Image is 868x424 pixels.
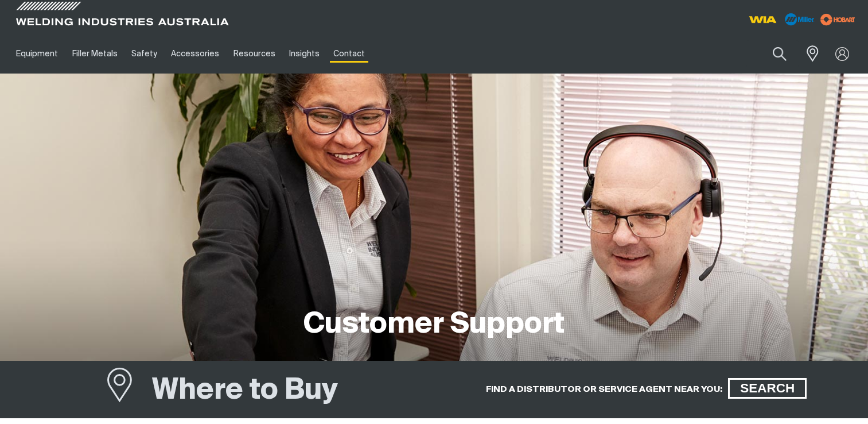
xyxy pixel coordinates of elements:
span: SEARCH [730,378,805,399]
img: miller [817,11,859,28]
a: Insights [282,34,326,74]
h1: Where to Buy [152,372,338,410]
a: Resources [227,34,282,74]
a: SEARCH [728,378,807,399]
a: Safety [124,34,164,74]
a: Contact [326,34,372,74]
a: Accessories [164,34,226,74]
h5: FIND A DISTRIBUTOR OR SERVICE AGENT NEAR YOU: [486,384,722,395]
h1: Customer Support [303,306,565,344]
button: Search products [760,40,799,67]
a: Filler Metals [65,34,124,74]
a: Equipment [9,34,65,74]
a: Where to Buy [106,371,153,414]
nav: Main [9,34,647,74]
input: Product name or item number... [746,40,799,67]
